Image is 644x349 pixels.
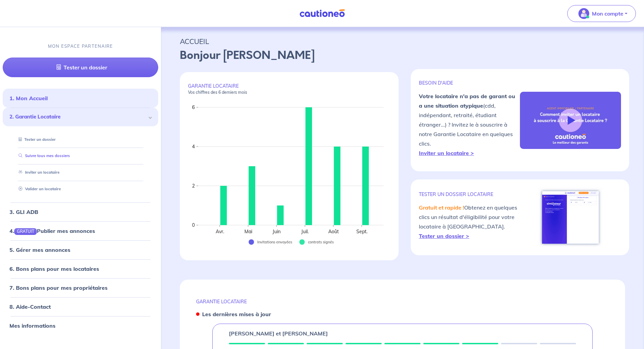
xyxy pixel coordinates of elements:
a: Tester un dossier > [419,233,469,239]
a: 4.GRATUITPublier mes annonces [9,227,95,234]
div: Tester un dossier [11,134,150,145]
p: [PERSON_NAME] et [PERSON_NAME] [229,329,328,337]
text: Sept. [356,228,367,235]
text: Juil. [301,228,309,235]
span: 2. Garantie Locataire [9,113,146,121]
p: Mon compte [592,9,623,18]
div: 2. Garantie Locataire [3,108,158,126]
div: Inviter un locataire [11,167,150,178]
a: 8. Aide-Contact [9,303,51,310]
div: 6. Bons plans pour mes locataires [3,262,158,276]
div: 3. GLI ADB [3,205,158,219]
a: 3. GLI ADB [9,209,38,215]
div: 7. Bons plans pour mes propriétaires [3,281,158,295]
a: Tester un dossier [16,137,56,142]
p: Obtenez en quelques clics un résultat d'éligibilité pour votre locataire à [GEOGRAPHIC_DATA]. [419,203,520,241]
img: simulateur.png [539,188,602,247]
a: Inviter un locataire [16,170,59,175]
a: Mes informations [9,322,55,329]
p: BESOIN D'AIDE [419,80,520,86]
img: illu_account_valid_menu.svg [578,8,589,19]
text: 0 [192,222,195,228]
a: 5. Gérer mes annonces [9,246,70,253]
p: Bonjour [PERSON_NAME] [180,47,625,64]
p: GARANTIE LOCATAIRE [196,299,609,305]
a: 6. Bons plans pour mes locataires [9,265,99,272]
p: MON ESPACE PARTENAIRE [48,43,113,49]
p: ACCUEIL [180,35,625,47]
text: Juin [272,228,281,235]
text: 6 [192,104,195,110]
img: Cautioneo [297,9,348,18]
p: GARANTIE LOCATAIRE [188,83,390,95]
div: Valider un locataire [11,183,150,195]
p: TESTER un dossier locataire [419,191,520,197]
a: Inviter un locataire > [419,150,474,156]
a: Suivre tous mes dossiers [16,154,70,158]
em: Gratuit et rapide ! [419,204,464,211]
p: (cdd, indépendant, retraité, étudiant étranger...) ? Invitez le à souscrire à notre Garantie Loca... [419,91,520,158]
text: 2 [192,183,195,189]
text: Avr. [216,228,224,235]
div: 4.GRATUITPublier mes annonces [3,224,158,238]
strong: Votre locataire n'a pas de garant ou a une situation atypique [419,93,515,109]
div: 1. Mon Accueil [3,91,158,105]
a: Tester un dossier [3,58,158,77]
div: 8. Aide-Contact [3,300,158,313]
div: Suivre tous mes dossiers [11,151,150,162]
a: 1. Mon Accueil [9,95,48,102]
a: 7. Bons plans pour mes propriétaires [9,284,108,291]
text: Mai [244,228,252,235]
text: Août [328,228,339,235]
div: 5. Gérer mes annonces [3,243,158,257]
button: illu_account_valid_menu.svgMon compte [567,5,636,22]
em: Vos chiffres des 6 derniers mois [188,90,247,95]
img: video-gli-new-none.jpg [520,92,621,149]
div: Mes informations [3,319,158,332]
a: Valider un locataire [16,187,61,191]
strong: Les dernières mises à jour [202,311,271,318]
text: 4 [192,144,195,150]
